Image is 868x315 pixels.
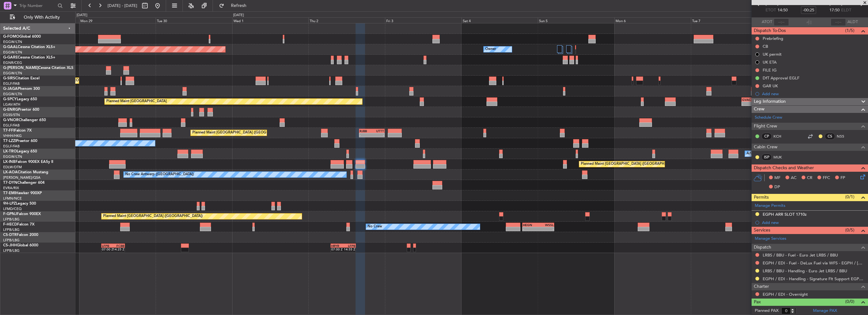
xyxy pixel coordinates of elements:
div: [DATE] [77,13,87,18]
a: G-ENRGPraetor 600 [3,108,39,112]
span: (0/5) [845,227,854,233]
span: ALDT [847,19,858,25]
div: Sun 5 [538,17,614,23]
a: LFPB/LBG [3,217,20,222]
div: Sat 4 [462,17,538,23]
div: Add new [762,220,865,225]
div: EGPH ARR SLOT 1710z [763,212,807,217]
span: G-SPCY [3,97,17,101]
div: FCBB [113,244,124,248]
a: LFPB/LBG [3,227,20,232]
div: 14:55 Z [343,247,355,251]
span: ETOT [766,7,776,14]
label: Planned PAX [755,308,778,314]
span: T7-LZZI [3,139,16,143]
span: Cabin Crew [754,144,778,151]
span: F-HECD [3,223,17,226]
a: EGPH / EDI - Fuel - DeLux Fuel via WFS - EGPH / [GEOGRAPHIC_DATA] [763,260,865,266]
a: LX-AOACitation Mustang [3,170,48,174]
a: [PERSON_NAME]/QSA [3,175,40,180]
div: UK permit [763,52,782,57]
span: G-[PERSON_NAME] [3,66,38,70]
div: LFPB [343,244,355,248]
span: G-GAAL [3,45,18,49]
a: CS-DTRFalcon 2000 [3,233,38,237]
a: G-VNORChallenger 650 [3,118,46,122]
span: LX-INB [3,160,15,164]
a: EGLF/FAB [3,123,20,128]
span: G-GARE [3,56,18,59]
a: EGGW/LTN [3,40,22,44]
div: Wed 1 [232,17,309,23]
span: G-FOMO [3,35,19,39]
a: EGGW/LTN [3,154,22,159]
a: T7-LZZIPraetor 600 [3,139,37,143]
div: - [360,133,372,137]
div: 07:00 Z [331,247,343,251]
a: LFMN/NCE [3,196,22,201]
span: F-GPNJ [3,212,17,216]
div: - [523,227,538,231]
div: Fri 3 [385,17,462,23]
span: 17:50 [829,7,840,14]
div: 07:00 Z [102,247,113,251]
div: No Crew [368,222,382,232]
a: F-HECDFalcon 7X [3,223,34,226]
div: Planned Maint [GEOGRAPHIC_DATA] ([GEOGRAPHIC_DATA]) [192,128,292,138]
a: NSS [837,133,851,139]
a: EGPH / EDI - Handling - Signature Flt Support EGPH / EDI [763,276,865,281]
a: EGGW/LTN [3,71,22,76]
div: A/C Unavailable [747,149,773,158]
div: Mon 29 [79,17,156,23]
div: Owner [485,45,496,54]
a: LX-INBFalcon 900EX EASy II [3,160,53,164]
span: DP [774,184,780,190]
span: ELDT [841,7,851,14]
a: EDLW/DTM [3,165,22,170]
div: GVAC [742,98,754,102]
span: Dispatch Checks and Weather [754,164,814,172]
span: T7-DYN [3,181,17,185]
a: EGSS/STN [3,113,20,117]
div: HEGN [523,223,538,227]
a: G-SIRSCitation Excel [3,77,40,80]
div: CB [763,44,768,49]
div: Planned Maint [GEOGRAPHIC_DATA] ([GEOGRAPHIC_DATA]) [581,159,680,169]
span: (0/0) [845,298,854,305]
a: EGGW/LTN [3,92,22,96]
span: FFC [823,175,830,181]
span: (0/1) [845,194,854,200]
div: No Crew Antwerp ([GEOGRAPHIC_DATA]) [125,170,194,179]
span: Pax [754,299,761,306]
span: Crew [754,106,765,113]
span: G-JAGA [3,87,18,91]
span: 9H-LPZ [3,202,16,206]
div: - [372,133,384,137]
div: UTTT [372,129,384,133]
a: G-GAALCessna Citation XLS+ [3,45,55,49]
a: LFMD/CEQ [3,207,22,211]
span: [DATE] - [DATE] [108,3,137,9]
a: Manage Services [755,236,786,242]
div: DfT Approval EGLF [763,75,799,81]
span: G-VNOR [3,118,19,122]
span: (1/5) [845,27,854,34]
a: G-[PERSON_NAME]Cessna Citation XLS [3,66,73,70]
div: Prebriefing [763,36,783,41]
span: Flight Crew [754,123,777,130]
span: LX-TRO [3,150,17,153]
a: T7-EMIHawker 900XP [3,191,42,195]
div: Mon 6 [614,17,691,23]
a: EGLF/FAB [3,144,20,149]
a: LFPB/LBG [3,238,20,243]
span: CS-JHH [3,244,17,247]
a: Manage Permits [755,203,785,209]
a: Schedule Crew [755,114,782,121]
a: Manage PAX [813,308,837,314]
span: CS-DTR [3,233,17,237]
div: CS [825,133,835,140]
div: WSSL [538,223,554,227]
a: VHHH/HKG [3,133,22,138]
a: MUK [773,154,788,160]
span: AC [791,175,797,181]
